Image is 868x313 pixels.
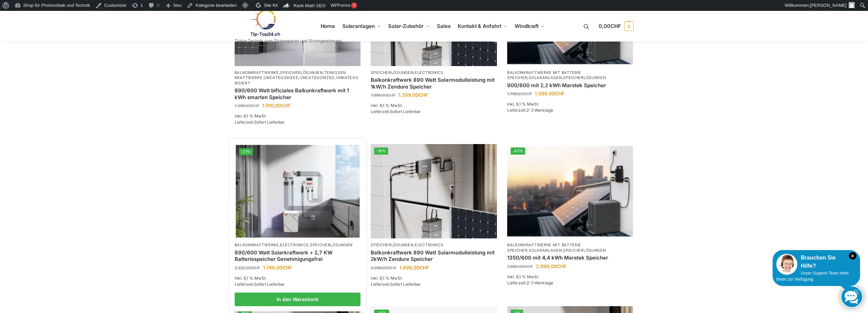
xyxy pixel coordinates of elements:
a: Electronics [415,70,443,75]
span: Lieferzeit: [371,282,421,287]
a: Solaranlagen [529,248,562,253]
span: CHF [388,265,397,270]
a: Kontakt & Anfahrt [455,11,510,42]
span: Rank Math SEO [293,3,325,8]
img: Solaranlagen, Speicheranlagen und Energiesparprodukte [235,9,294,37]
a: 1350/600 mit 4,4 kWh Marstek Speicher [507,254,633,261]
a: Windkraft [512,11,548,42]
p: inkl. 8,1 % MwSt. [235,113,361,119]
a: Balkonkraftwerke mit Batterie Speicher [507,242,581,252]
a: Electronics [415,242,443,247]
span: Lieferzeit: [507,280,553,285]
a: Sales [434,11,453,42]
p: , [371,242,497,248]
a: Uncategorized [300,75,335,80]
span: CHF [557,263,567,269]
span: CHF [252,265,260,270]
a: 890/600 Watt Solarkraftwerk + 2,7 KW Batteriespeicher Genehmigungsfrei [235,249,361,263]
a: Solaranlagen [339,11,383,42]
div: 3 [351,2,357,9]
span: CHF [524,91,532,96]
bdi: 1.799,00 [507,91,532,96]
p: , , [235,242,361,248]
a: In den Warenkorb legen: „890/600 Watt Solarkraftwerk + 2,7 KW Batteriespeicher Genehmigungsfrei“ [235,293,361,306]
span: 2-3 Werktage [527,280,553,285]
bdi: 3.690,00 [507,264,533,269]
span: CHF [610,23,621,29]
p: , , [507,70,633,81]
bdi: 1.100,00 [262,103,291,108]
img: Balkonkraftwerk mit Marstek Speicher [507,144,633,238]
img: Benutzerbild von Rupert Spoddig [849,2,855,8]
bdi: 1.749,00 [263,265,292,270]
a: Speicherlösungen [280,70,323,75]
a: Speicherlösungen [371,70,413,75]
p: Tiptop Technik zum Stromsparen und Stromgewinnung [235,39,341,43]
span: CHF [251,103,260,108]
img: Balkonkraftwerk 890 Watt Solarmodulleistung mit 2kW/h Zendure Speicher [371,144,497,238]
i: Schließen [849,252,856,260]
a: Electronics [280,242,309,247]
span: CHF [420,265,429,270]
bdi: 1.899,00 [371,93,396,98]
span: Lieferzeit: [507,108,553,113]
span: CHF [282,265,292,270]
span: Sofort Lieferbar [254,282,285,287]
span: 2-3 Werktage [527,108,553,113]
bdi: 1.399,00 [235,103,260,108]
span: CHF [418,92,428,98]
a: Balkonkraftwerk 890 Watt Solarmodulleistung mit 2kW/h Zendure Speicher [371,249,497,263]
bdi: 1.299,00 [398,92,428,98]
span: Lieferzeit: [235,282,285,287]
a: -21%Steckerkraftwerk mit 2,7kwh-Speicher [236,145,359,238]
a: Balkonkraftwerke [235,242,279,247]
a: 0,00CHF 0 [599,16,633,36]
a: Terassen Kraftwerke [235,70,346,80]
span: [PERSON_NAME] [810,3,847,8]
p: inkl. 8,1 % MwSt. [371,275,497,281]
span: CHF [555,91,564,96]
p: inkl. 8,1 % MwSt. [507,274,633,280]
span: Lieferzeit: [235,120,285,125]
bdi: 2.099,00 [536,263,567,269]
img: Customer service [776,254,797,275]
a: Speicherlösungen [563,75,606,80]
span: Sofort Lieferbar [254,120,285,125]
a: 890/600 Watt bificiales Balkonkraftwerk mit 1 kWh smarten Speicher [235,87,361,100]
a: Solaranlagen [529,75,562,80]
span: Kontakt & Anfahrt [458,23,501,29]
span: Lieferzeit: [371,109,421,114]
a: 900/600 mit 2,2 kWh Marstek Speicher [507,82,633,89]
a: -10%Balkonkraftwerk 890 Watt Solarmodulleistung mit 2kW/h Zendure Speicher [371,144,497,238]
bdi: 2.099,00 [371,265,397,270]
span: Sofort Lieferbar [390,282,421,287]
span: Unser Support-Team steht Ihnen zur Verfügung [776,271,849,282]
a: Balkonkraftwerke [235,70,279,75]
p: , , , , , [235,70,361,86]
span: 0 [624,21,634,31]
nav: Cart contents [599,11,633,42]
span: Sofort Lieferbar [390,109,421,114]
span: Site Kit [264,3,278,8]
a: Speicherlösungen [371,242,413,247]
span: CHF [281,103,291,108]
p: , , [507,242,633,253]
bdi: 1.899,00 [399,265,429,270]
span: 0,00 [599,23,621,29]
span: CHF [387,93,396,98]
a: Balkonkraftwerk 890 Watt Solarmodulleistung mit 1kW/h Zendure Speicher [371,77,497,90]
img: Steckerkraftwerk mit 2,7kwh-Speicher [236,145,359,238]
a: Uncategorized [264,75,298,80]
a: Speicherlösungen [310,242,353,247]
a: Balkonkraftwerke mit Batterie Speicher [507,70,581,80]
a: -43%Balkonkraftwerk mit Marstek Speicher [507,144,633,238]
p: inkl. 8,1 % MwSt. [507,101,633,107]
a: Solar-Zubehör [385,11,432,42]
p: , [371,70,497,75]
p: inkl. 8,1 % MwSt. [371,103,497,109]
p: inkl. 8,1 % MwSt. [235,275,361,281]
span: Windkraft [515,23,539,29]
span: Solaranlagen [342,23,375,29]
span: Solar-Zubehör [388,23,424,29]
span: Sales [437,23,451,29]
